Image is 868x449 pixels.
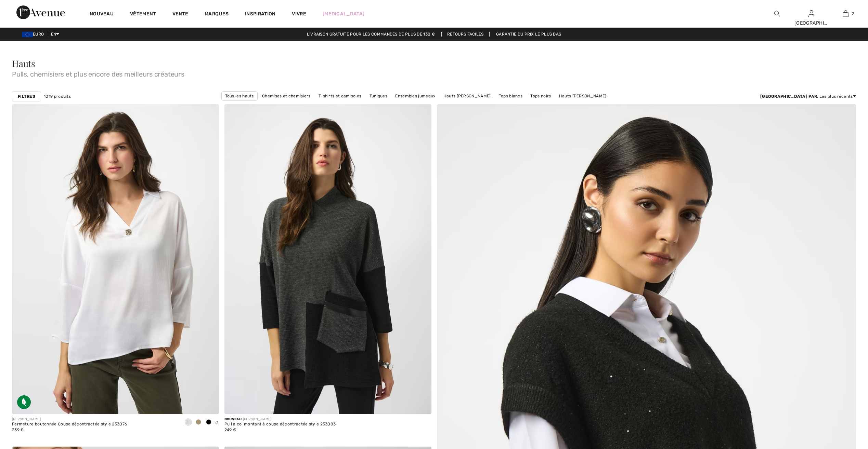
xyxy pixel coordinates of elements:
iframe: Opens a widget where you can find more information [825,398,861,415]
strong: [GEOGRAPHIC_DATA] par [760,94,817,99]
a: Nouveau [90,11,114,18]
a: Ensembles jumeaux [392,92,439,100]
a: Livraison gratuite pour les commandes de plus de 130 € [301,32,440,37]
a: Tops blancs [495,92,526,100]
img: Mes infos [808,10,814,18]
a: Tops noirs [527,92,554,100]
span: EURO [22,32,47,37]
div: Pull à col montant à coupe décontractée style 253083 [224,422,336,427]
div: [PERSON_NAME] [224,417,336,422]
a: Tuniques [366,92,391,100]
a: Hauts [PERSON_NAME] [440,92,494,100]
font: : Les plus récents [760,94,853,99]
img: 1ère Avenue [16,5,65,19]
img: Fermeture boutonnée Coupe décontractée style 253076. Noir [12,104,219,414]
span: +2 [214,420,219,425]
div: [GEOGRAPHIC_DATA] [794,19,828,27]
div: Fermeture boutonnée Coupe décontractée style 253076 [12,422,127,427]
a: Tous les hauts [221,91,258,101]
span: Nouveau [224,417,242,421]
div: Java [193,417,204,428]
span: 1019 produits [44,93,71,99]
a: Sign In [808,10,814,17]
img: Mon sac [843,10,848,18]
a: Vivre [292,10,306,17]
img: Tissu durable [17,395,31,409]
strong: Filtres [18,93,35,99]
a: 2 [829,10,862,18]
a: Marques [205,11,229,18]
div: [PERSON_NAME] [12,417,127,422]
a: Garantie du prix le plus bas [491,32,567,37]
img: Pull à col montant de coupe décontractée style 253083. Gris/Noir [224,104,431,414]
a: Vêtement [130,11,156,18]
img: Rechercher sur le site Web [774,10,780,18]
img: Euro [22,32,33,37]
a: Hauts [PERSON_NAME] [556,92,610,100]
a: [MEDICAL_DATA] [323,10,364,17]
span: Hauts [12,57,35,69]
span: Inspiration [245,11,275,18]
a: Vente [172,11,189,18]
span: Pulls, chemisiers et plus encore des meilleurs créateurs [12,68,856,78]
div: Vanilla 30 [183,417,193,428]
span: 239 € [12,427,24,432]
a: Chemises et chemisiers [259,92,314,100]
a: T-shirts et camisoles [315,92,365,100]
font: EN [51,32,56,37]
span: 2 [852,11,854,17]
span: 249 € [224,427,236,432]
div: Black [204,417,214,428]
a: Retours faciles [441,32,490,37]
